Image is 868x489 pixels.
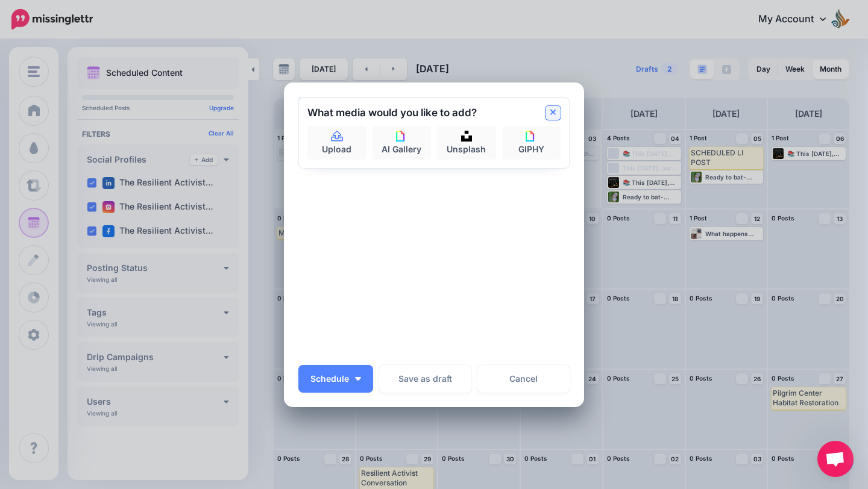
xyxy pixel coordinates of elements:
a: AI Gallery [373,126,432,160]
img: icon-giphy-square.png [526,131,536,142]
button: Save as draft [379,365,471,393]
img: icon-giphy-square.png [396,131,407,142]
img: icon-unsplash-square.png [461,131,472,142]
a: Upload [307,126,366,160]
a: GIPHY [502,126,561,160]
a: Unsplash [437,126,496,160]
a: Cancel [477,365,570,393]
button: Schedule [298,365,373,393]
span: Schedule [310,375,349,383]
img: arrow-down-white.png [355,377,361,381]
h2: What media would you like to add? [307,108,477,118]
